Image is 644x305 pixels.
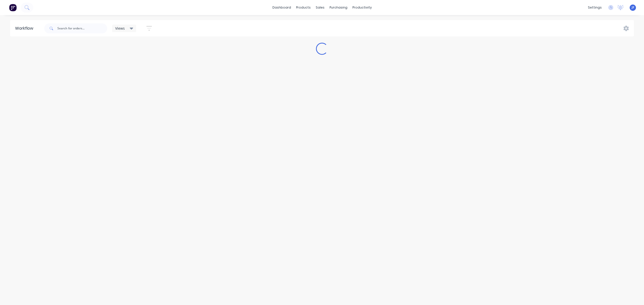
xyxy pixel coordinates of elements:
[350,4,374,11] div: productivity
[270,4,294,11] a: dashboard
[115,26,125,31] span: Views
[15,25,36,31] div: Workflow
[313,4,327,11] div: sales
[294,4,313,11] div: products
[632,5,634,10] span: JF
[327,4,350,11] div: purchasing
[57,23,107,33] input: Search for orders...
[9,4,17,11] img: Factory
[585,4,604,11] div: settings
